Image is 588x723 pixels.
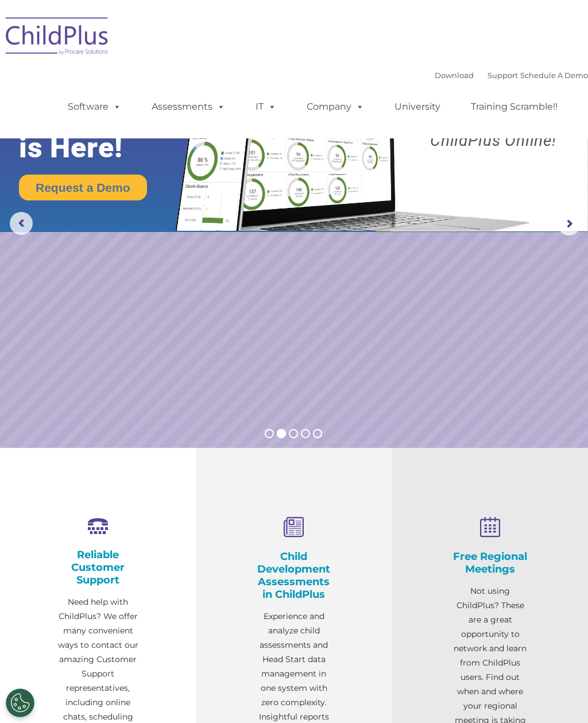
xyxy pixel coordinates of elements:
[57,548,138,586] h4: Reliable Customer Support
[450,550,531,575] h4: Free Regional Meetings
[6,689,34,717] button: Cookies Settings
[253,550,334,601] h4: Child Development Assessments in ChildPlus
[394,599,588,723] iframe: Chat Widget
[19,175,147,200] a: Request a Demo
[19,67,207,164] rs-layer: The Future of ChildPlus is Here!
[435,71,474,80] a: Download
[459,95,569,118] a: Training Scramble!!
[520,71,588,80] a: Schedule A Demo
[383,95,452,118] a: University
[435,71,588,80] font: |
[244,95,288,118] a: IT
[56,95,133,118] a: Software
[406,74,581,148] rs-layer: Boost your productivity and streamline your success in ChildPlus Online!
[295,95,376,118] a: Company
[140,95,237,118] a: Assessments
[488,71,518,80] a: Support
